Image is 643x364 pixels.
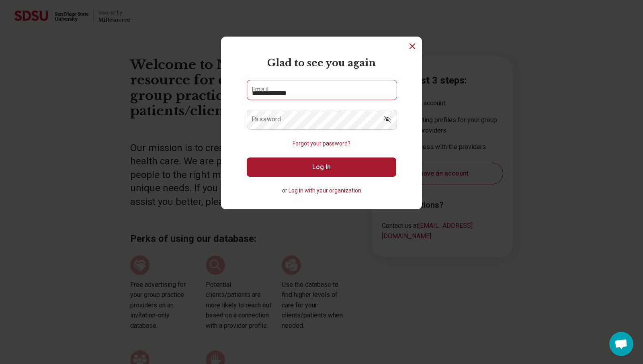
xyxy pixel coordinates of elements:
[247,186,396,195] p: or
[247,157,396,177] button: Log In
[252,116,281,123] label: Password
[379,110,396,129] button: Show password
[221,37,422,209] section: Login Dialog
[293,139,350,148] button: Forgot your password?
[247,56,396,70] h2: Glad to see you again
[289,186,361,195] button: Log in with your organization
[408,41,417,51] button: Dismiss
[252,86,268,93] label: Email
